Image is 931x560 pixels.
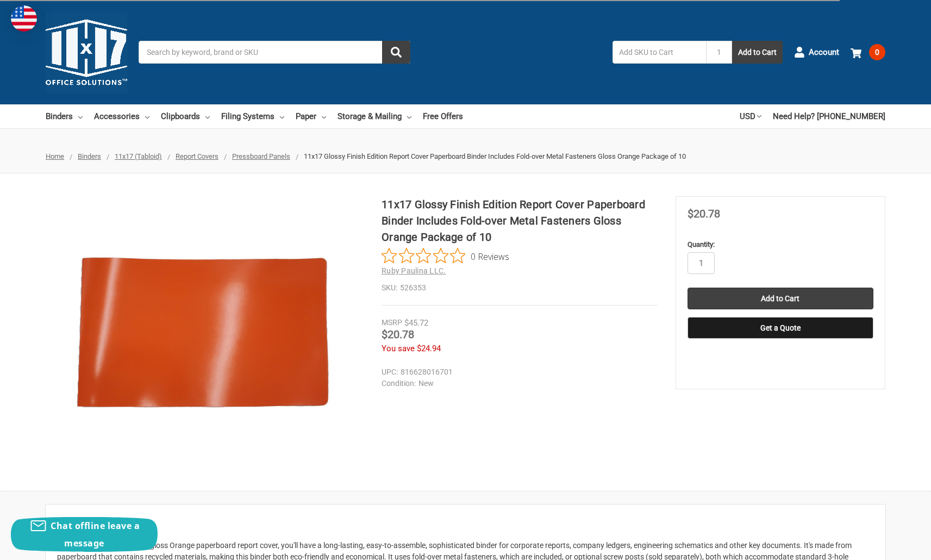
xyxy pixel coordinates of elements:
a: Filing Systems [221,104,284,128]
input: Add SKU to Cart [613,41,706,64]
a: Accessories [94,104,149,128]
img: 11x17.com [46,11,127,93]
a: Clipboards [161,104,210,128]
dt: UPC: [382,366,398,378]
span: 0 [869,44,885,60]
a: Pressboard Panels [232,152,290,160]
button: Rated 0 out of 5 stars from 0 reviews. Jump to reviews. [382,248,509,264]
a: Binders [46,104,83,128]
dt: Condition: [382,378,416,389]
button: Add to Cart [732,41,783,64]
a: Free Offers [423,104,463,128]
a: Need Help? [PHONE_NUMBER] [773,104,885,128]
dd: New [382,378,653,389]
a: 11x17 (Tabloid) [115,152,162,160]
img: 11x17 Glossy Finish Edition Report Cover Paperboard Binder Includes Fold-over Metal Fasteners Glo... [69,245,341,419]
input: Search by keyword, brand or SKU [139,41,410,64]
a: Home [46,152,64,160]
a: Storage & Mailing [338,104,411,128]
a: Binders [78,152,101,160]
input: Add to Cart [688,288,873,309]
a: 0 [851,38,885,66]
a: Ruby Paulina LLC. [382,266,446,275]
span: You save [382,344,415,353]
img: duty and tax information for United States [11,5,37,32]
span: 11x17 Glossy Finish Edition Report Cover Paperboard Binder Includes Fold-over Metal Fasteners Glo... [304,152,686,160]
button: Chat offline leave a message [11,517,158,552]
a: USD [740,104,761,128]
button: Get a Quote [688,317,873,339]
h2: Description [57,516,874,532]
dt: SKU: [382,282,397,294]
span: Chat offline leave a message [51,520,140,549]
a: Report Covers [176,152,218,160]
dd: 526353 [382,282,658,294]
span: Account [809,46,839,59]
span: 0 Reviews [471,248,509,264]
span: $20.78 [382,328,414,341]
label: Quantity: [688,239,873,250]
span: $24.94 [417,344,441,353]
dd: 816628016701 [382,366,653,378]
h1: 11x17 Glossy Finish Edition Report Cover Paperboard Binder Includes Fold-over Metal Fasteners Glo... [382,196,658,245]
iframe: Google Customer Reviews [841,531,931,560]
a: Account [794,38,839,66]
div: MSRP [382,317,402,328]
span: $45.72 [404,318,428,328]
span: $20.78 [688,207,720,220]
a: Paper [296,104,326,128]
